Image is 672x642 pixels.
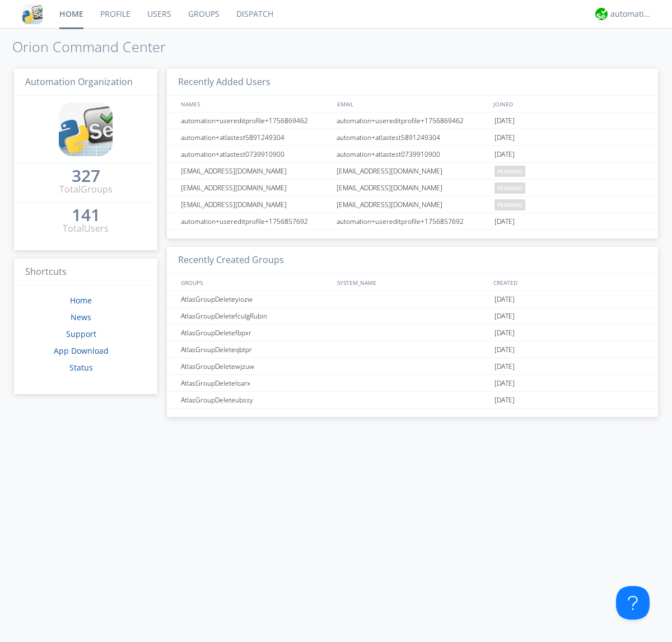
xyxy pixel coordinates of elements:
[494,375,515,392] span: [DATE]
[69,362,93,373] a: Status
[167,308,658,325] a: AtlasGroupDeletefculgRubin[DATE]
[334,96,491,112] div: EMAIL
[178,375,333,391] div: AtlasGroupDeleteloarx
[54,345,109,356] a: App Download
[167,113,658,129] a: automation+usereditprofile+1756869462automation+usereditprofile+1756869462[DATE]
[72,209,100,222] a: 141
[167,146,658,163] a: automation+atlastest0739910900automation+atlastest0739910900[DATE]
[178,213,333,229] div: automation+usereditprofile+1756857692
[178,163,333,179] div: [EMAIL_ADDRESS][DOMAIN_NAME]
[178,291,333,307] div: AtlasGroupDeleteyiozw
[70,295,92,306] a: Home
[178,196,333,213] div: [EMAIL_ADDRESS][DOMAIN_NAME]
[167,69,658,96] h3: Recently Added Users
[167,358,658,375] a: AtlasGroupDeletewjzuw[DATE]
[610,8,652,20] div: automation+atlas
[616,586,650,620] iframe: Toggle Customer Support
[167,213,658,230] a: automation+usereditprofile+1756857692automation+usereditprofile+1756857692[DATE]
[178,392,333,408] div: AtlasGroupDeleteubssy
[334,274,491,290] div: SYSTEM_NAME
[178,129,333,146] div: automation+atlastest5891249304
[494,341,515,358] span: [DATE]
[25,76,133,88] span: Automation Organization
[66,329,96,339] a: Support
[491,274,647,290] div: CREATED
[14,259,157,286] h3: Shortcuts
[72,170,100,183] a: 327
[59,102,113,156] img: cddb5a64eb264b2086981ab96f4c1ba7
[334,213,492,229] div: automation+usereditprofile+1756857692
[167,180,658,196] a: [EMAIL_ADDRESS][DOMAIN_NAME][EMAIL_ADDRESS][DOMAIN_NAME]pending
[494,129,515,146] span: [DATE]
[178,274,332,290] div: GROUPS
[167,325,658,341] a: AtlasGroupDeletefbpxr[DATE]
[494,182,525,194] span: pending
[167,375,658,392] a: AtlasGroupDeleteloarx[DATE]
[494,325,515,341] span: [DATE]
[72,170,100,181] div: 327
[59,183,113,196] div: Total Groups
[167,163,658,180] a: [EMAIL_ADDRESS][DOMAIN_NAME][EMAIL_ADDRESS][DOMAIN_NAME]pending
[334,129,492,146] div: automation+atlastest5891249304
[178,96,332,112] div: NAMES
[494,358,515,375] span: [DATE]
[494,166,525,177] span: pending
[494,308,515,325] span: [DATE]
[494,291,515,308] span: [DATE]
[178,113,333,129] div: automation+usereditprofile+1756869462
[167,129,658,146] a: automation+atlastest5891249304automation+atlastest5891249304[DATE]
[178,180,333,196] div: [EMAIL_ADDRESS][DOMAIN_NAME]
[167,247,658,274] h3: Recently Created Groups
[494,146,515,163] span: [DATE]
[494,213,515,230] span: [DATE]
[334,180,492,196] div: [EMAIL_ADDRESS][DOMAIN_NAME]
[167,341,658,358] a: AtlasGroupDeleteqbtpr[DATE]
[178,341,333,358] div: AtlasGroupDeleteqbtpr
[178,308,333,324] div: AtlasGroupDeletefculgRubin
[22,4,43,24] img: cddb5a64eb264b2086981ab96f4c1ba7
[63,222,109,235] div: Total Users
[178,146,333,162] div: automation+atlastest0739910900
[178,325,333,341] div: AtlasGroupDeletefbpxr
[72,209,100,221] div: 141
[595,8,608,20] img: d2d01cd9b4174d08988066c6d424eccd
[178,358,333,374] div: AtlasGroupDeletewjzuw
[494,199,525,210] span: pending
[494,392,515,409] span: [DATE]
[71,312,91,322] a: News
[334,146,492,162] div: automation+atlastest0739910900
[494,113,515,129] span: [DATE]
[167,291,658,308] a: AtlasGroupDeleteyiozw[DATE]
[334,163,492,179] div: [EMAIL_ADDRESS][DOMAIN_NAME]
[167,196,658,213] a: [EMAIL_ADDRESS][DOMAIN_NAME][EMAIL_ADDRESS][DOMAIN_NAME]pending
[334,196,492,213] div: [EMAIL_ADDRESS][DOMAIN_NAME]
[167,392,658,409] a: AtlasGroupDeleteubssy[DATE]
[334,113,492,129] div: automation+usereditprofile+1756869462
[491,96,647,112] div: JOINED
